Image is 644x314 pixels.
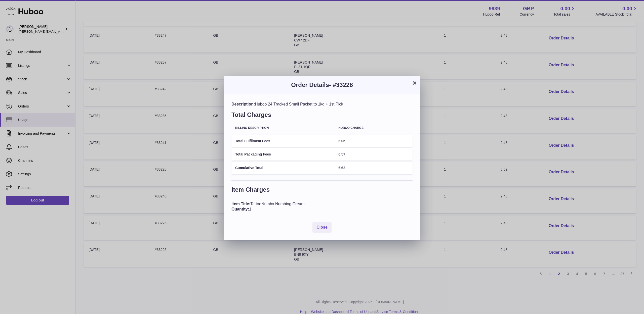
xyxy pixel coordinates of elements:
td: Total Packaging Fees [231,148,335,161]
div: TattooNumbx Numbing Cream 1 [231,201,413,212]
span: Description: [231,102,255,106]
button: × [412,80,418,86]
h3: Order Details [231,81,413,89]
span: 6.62 [338,166,345,170]
h3: Total Charges [231,111,413,121]
span: 6.05 [338,139,345,143]
div: Huboo 24 Tracked Small Packet to 1kg + 1st Pick [231,101,413,107]
span: - #33228 [329,81,353,88]
td: Cumulative Total [231,162,335,174]
th: Huboo charge [335,123,413,133]
span: Quantity: [231,207,249,211]
button: Close [312,222,332,233]
span: 0.57 [338,152,345,156]
th: Billing Description [231,123,335,133]
h3: Item Charges [231,186,413,196]
span: Item Title: [231,202,250,206]
td: Total Fulfilment Fees [231,135,335,147]
span: Close [316,225,328,229]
